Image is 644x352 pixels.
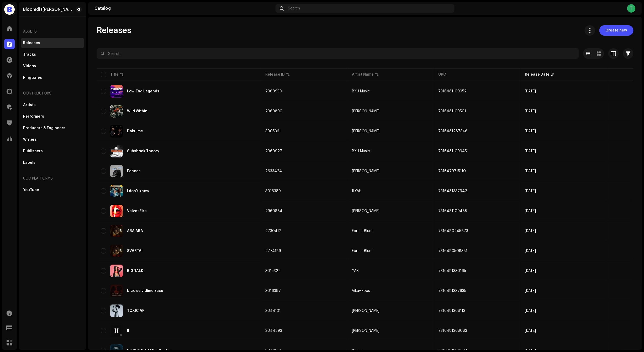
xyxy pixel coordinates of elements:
[110,324,123,337] img: 7115ef14-a5f6-43c1-92cc-c2f98ffa8e0a
[352,90,370,93] div: BXU Music
[127,169,141,173] div: Echoes
[525,189,536,193] span: Nov 6, 2025
[127,309,144,313] div: TOXIC AF
[439,269,466,273] span: 7316481330165
[439,109,466,113] span: 7316481109501
[266,289,281,293] span: 3016397
[110,85,123,98] img: eeed33b7-33ed-4a27-9c92-ccc9f194803b
[21,100,84,110] re-m-nav-item: Artists
[352,229,373,233] div: Forest Blunt
[525,72,550,77] div: Release Date
[110,285,123,297] img: 0a6cf714-34c0-401a-b4b7-d0c489785c8d
[23,103,36,107] div: Artists
[266,72,285,77] div: Release ID
[599,25,634,36] button: Create new
[21,172,84,185] re-a-nav-header: UGC Platforms
[352,72,374,77] div: Artist Name
[4,4,15,15] img: 87673747-9ce7-436b-aed6-70e10163a7f0
[352,129,430,133] span: Marcus G
[21,157,84,168] re-m-nav-item: Labels
[525,169,536,173] span: Nov 14, 2025
[127,289,163,293] div: brzo se vidíme zase
[352,209,379,213] div: [PERSON_NAME]
[21,123,84,133] re-m-nav-item: Producers & Engineers
[352,289,370,293] div: Vikavikoos
[439,249,468,253] span: 7316480508381
[352,229,430,233] span: Forest Blunt
[525,249,536,253] span: Oct 24, 2025
[127,109,147,113] div: Wild Within
[352,269,430,273] span: YAS
[352,249,430,253] span: Forest Blunt
[21,134,84,145] re-m-nav-item: Writers
[110,225,123,237] img: 5ac15c2f-c104-41ec-b4e6-50705614325f
[23,138,37,142] div: Writers
[352,109,379,113] div: [PERSON_NAME]
[127,249,142,253] div: SVARTA!
[352,149,370,153] div: BXU Music
[23,7,73,12] div: Bloomdi (Ruka Hore)
[23,114,44,119] div: Performers
[21,72,84,83] re-m-nav-item: Ringtones
[525,149,536,153] span: Nov 19, 2025
[94,6,273,10] div: Catalog
[127,90,159,93] div: Low-End Legends
[352,209,430,213] span: Lila Valencia
[439,309,466,313] span: 7316481368113
[525,269,536,273] span: Oct 24, 2025
[266,309,281,313] span: 3044131
[110,72,119,77] div: Title
[606,25,627,36] span: Create new
[352,329,379,333] div: [PERSON_NAME]
[110,245,123,257] img: 7a1e5efa-f2db-4cbc-8b27-3e71d60c65ac
[525,309,536,313] span: Oct 24, 2025
[21,38,84,48] re-m-nav-item: Releases
[21,61,84,71] re-m-nav-item: Videos
[266,109,283,113] span: 2960890
[110,165,123,177] img: c16f3b2f-551b-4bf7-8729-16f6b1fc93b5
[439,129,468,133] span: 7316481287346
[97,25,131,36] span: Releases
[352,149,430,153] span: BXU Music
[23,126,65,130] div: Producers & Engineers
[21,87,84,100] re-a-nav-header: Contributors
[525,209,536,213] span: Oct 27, 2025
[266,129,281,133] span: 3005361
[127,269,143,273] div: BIG TALK
[127,149,159,153] div: Subshock Theory
[21,146,84,156] re-m-nav-item: Publishers
[21,185,84,195] re-m-nav-item: YouTube
[266,249,281,253] span: 2774189
[525,129,536,133] span: Nov 20, 2025
[352,109,430,113] span: Lila Valencia
[439,189,467,193] span: 7316481337942
[439,149,467,153] span: 7316481109945
[439,90,467,93] span: 7316481109952
[266,269,281,273] span: 3015322
[127,229,143,233] div: ARA ARA
[110,265,123,277] img: e41b61c1-0b0f-46da-b102-84dc3059e681
[110,105,123,118] img: 96bad400-aa59-49ac-bef4-0187910ce334
[266,209,283,213] span: 2960884
[23,188,39,192] div: YouTube
[288,6,300,10] span: Search
[23,161,35,165] div: Labels
[266,149,282,153] span: 2960927
[439,329,467,333] span: 7316481368083
[23,149,43,153] div: Publishers
[352,289,430,293] span: Vikavikoos
[352,169,430,173] span: Rusanda Panfili
[352,309,430,313] span: Simon Opp
[266,189,281,193] span: 3016389
[110,185,123,197] img: 0a98befd-7248-4c9f-99d6-d9123c52ec44
[352,329,430,333] span: MIKOLAS
[127,129,143,133] div: Ďakujme
[21,25,84,38] re-a-nav-header: Assets
[525,229,536,233] span: Oct 24, 2025
[266,169,282,173] span: 2633424
[266,229,282,233] span: 2730412
[525,329,536,333] span: Oct 24, 2025
[352,169,379,173] div: [PERSON_NAME]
